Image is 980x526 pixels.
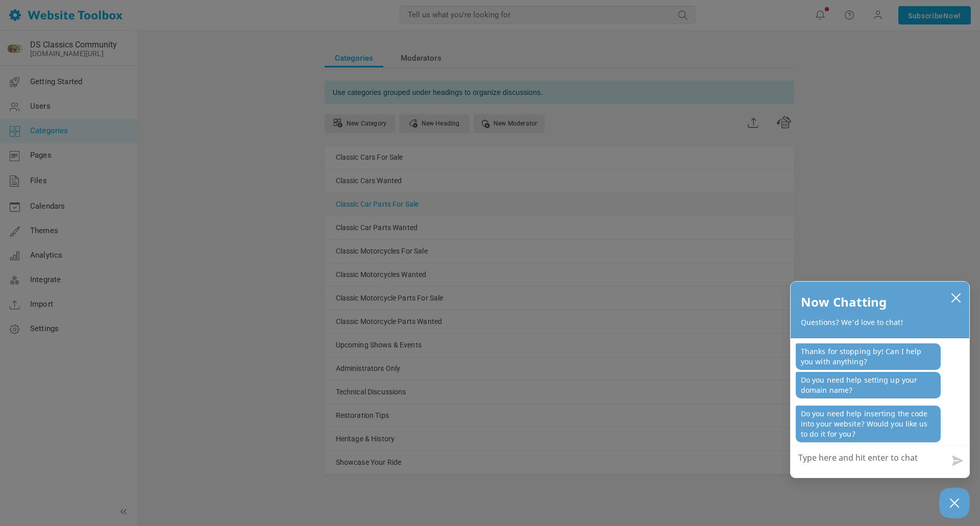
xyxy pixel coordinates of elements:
button: close chatbox [948,290,964,305]
div: chat [791,338,969,450]
h2: Now Chatting [801,292,887,312]
p: Questions? We'd love to chat! [801,317,959,328]
p: Do you need help setting up your domain name? [796,372,941,398]
button: Close Chatbox [939,488,970,518]
p: Do you need help inserting the code into your website? Would you like us to do it for you? [796,406,941,442]
div: olark chatbox [790,281,970,478]
p: Thanks for stopping by! Can I help you with anything? [796,343,941,370]
button: Send message [944,449,969,472]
